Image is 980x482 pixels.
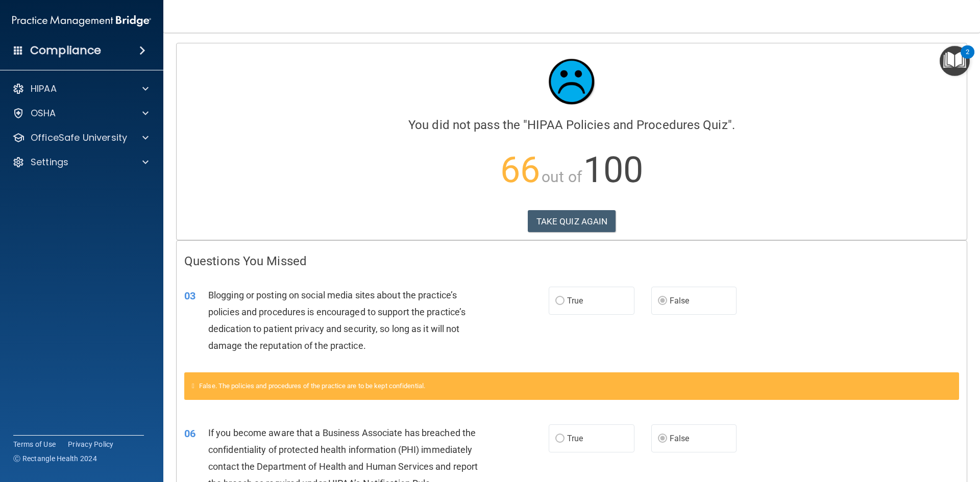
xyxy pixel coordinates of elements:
span: True [567,296,583,306]
p: OSHA [31,107,56,119]
button: TAKE QUIZ AGAIN [528,210,616,233]
span: 03 [184,290,195,302]
span: False [670,296,690,306]
h4: Compliance [30,43,101,58]
input: True [555,297,565,305]
img: PMB logo [12,11,151,31]
a: OfficeSafe University [12,132,149,144]
a: HIPAA [12,83,149,95]
p: HIPAA [31,83,57,95]
span: HIPAA Policies and Procedures Quiz [527,118,727,132]
span: 100 [583,149,643,191]
img: sad_face.ecc698e2.jpg [541,51,602,112]
a: Terms of Use [13,439,56,449]
iframe: Drift Widget Chat Controller [929,412,968,450]
h4: You did not pass the " ". [184,118,959,132]
a: Settings [12,156,149,168]
h4: Questions You Missed [184,255,959,268]
input: True [555,435,565,443]
span: False. The policies and procedures of the practice are to be kept confidential. [199,382,425,390]
span: False [670,434,690,443]
a: OSHA [12,107,149,119]
span: True [567,434,583,443]
p: Settings [31,156,68,168]
span: Blogging or posting on social media sites about the practice’s policies and procedures is encoura... [208,290,465,351]
span: 06 [184,427,195,440]
div: 2 [966,52,969,65]
span: out of [542,168,582,186]
button: Open Resource Center, 2 new notifications [940,46,970,76]
span: Ⓒ Rectangle Health 2024 [13,453,97,464]
input: False [658,435,667,443]
span: 66 [500,149,540,191]
input: False [658,297,667,305]
p: OfficeSafe University [31,132,127,144]
a: Privacy Policy [68,439,114,449]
